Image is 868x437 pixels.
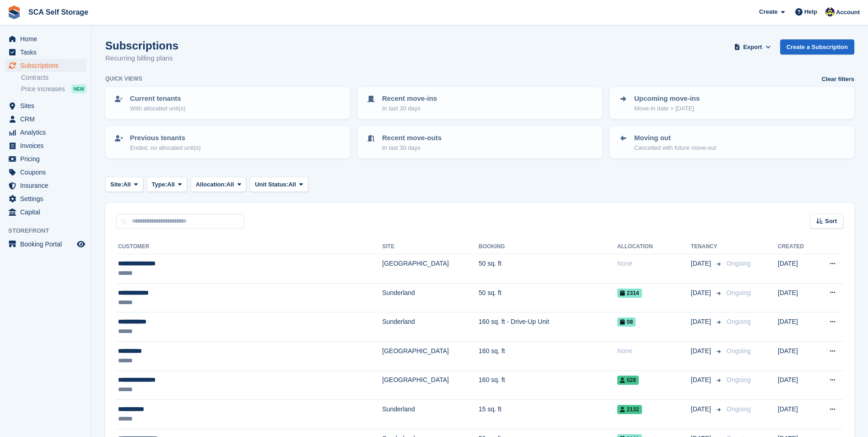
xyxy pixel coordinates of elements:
[250,177,308,192] button: Unit Status: All
[727,289,751,296] span: Ongoing
[743,43,762,52] span: Export
[691,346,713,356] span: [DATE]
[130,104,185,113] p: With allocated unit(s)
[20,113,75,126] span: CRM
[20,33,75,45] span: Home
[778,240,816,254] th: Created
[634,93,700,104] p: Upcoming move-ins
[123,180,131,189] span: All
[20,192,75,205] span: Settings
[110,180,123,189] span: Site:
[821,75,854,84] a: Clear filters
[778,283,816,312] td: [DATE]
[778,312,816,342] td: [DATE]
[147,177,187,192] button: Type: All
[25,5,92,20] a: SCA Self Storage
[479,371,617,400] td: 160 sq. ft
[5,33,86,45] a: menu
[634,104,700,113] p: Move-in date > [DATE]
[5,192,86,205] a: menu
[358,127,601,158] a: Recent move-outs In last 30 days
[804,7,817,16] span: Help
[382,143,442,153] p: In last 30 days
[617,376,639,385] span: 028
[21,85,65,93] span: Price increases
[634,133,716,143] p: Moving out
[20,139,75,152] span: Invoices
[382,133,442,143] p: Recent move-outs
[778,341,816,371] td: [DATE]
[116,240,382,254] th: Customer
[479,400,617,429] td: 15 sq. ft
[5,166,86,179] a: menu
[191,177,247,192] button: Allocation: All
[5,59,86,72] a: menu
[617,240,691,254] th: Allocation
[727,260,751,267] span: Ongoing
[610,88,853,118] a: Upcoming move-ins Move-in date > [DATE]
[71,84,86,93] div: NEW
[479,240,617,254] th: Booking
[20,206,75,218] span: Capital
[152,180,167,189] span: Type:
[196,180,226,189] span: Allocation:
[610,127,853,158] a: Moving out Cancelled with future move-out
[105,39,178,52] h1: Subscriptions
[8,226,91,235] span: Storefront
[727,376,751,383] span: Ongoing
[105,53,178,64] p: Recurring billing plans
[20,126,75,139] span: Analytics
[617,405,642,414] span: 2132
[20,179,75,192] span: Insurance
[5,238,86,251] a: menu
[167,180,175,189] span: All
[836,8,860,17] span: Account
[5,113,86,126] a: menu
[5,179,86,192] a: menu
[5,139,86,152] a: menu
[617,317,636,327] span: 08
[130,143,201,153] p: Ended, no allocated unit(s)
[691,404,713,414] span: [DATE]
[7,5,21,19] img: stora-icon-8386f47178a22dfd0bd8f6a31ec36ba5ce8667c1dd55bd0f319d3a0aa187defe.svg
[382,254,479,284] td: [GEOGRAPHIC_DATA]
[106,127,349,158] a: Previous tenants Ended, no allocated unit(s)
[20,166,75,179] span: Coupons
[20,153,75,165] span: Pricing
[691,375,713,385] span: [DATE]
[130,133,201,143] p: Previous tenants
[778,371,816,400] td: [DATE]
[20,59,75,72] span: Subscriptions
[691,259,713,268] span: [DATE]
[759,7,777,16] span: Create
[5,153,86,165] a: menu
[106,88,349,118] a: Current tenants With allocated unit(s)
[479,312,617,342] td: 160 sq. ft - Drive-Up Unit
[634,143,716,153] p: Cancelled with future move-out
[21,73,86,82] a: Contracts
[825,7,835,16] img: Thomas Webb
[20,238,75,251] span: Booking Portal
[733,39,773,55] button: Export
[382,371,479,400] td: [GEOGRAPHIC_DATA]
[382,312,479,342] td: Sunderland
[479,254,617,284] td: 50 sq. ft
[691,317,713,327] span: [DATE]
[617,346,691,356] div: None
[780,39,854,55] a: Create a Subscription
[727,347,751,355] span: Ongoing
[691,240,723,254] th: Tenancy
[727,318,751,325] span: Ongoing
[727,405,751,413] span: Ongoing
[778,400,816,429] td: [DATE]
[288,180,296,189] span: All
[75,239,86,250] a: Preview store
[617,289,642,298] span: 2314
[382,341,479,371] td: [GEOGRAPHIC_DATA]
[382,283,479,312] td: Sunderland
[691,288,713,298] span: [DATE]
[825,217,837,226] span: Sort
[382,240,479,254] th: Site
[20,46,75,59] span: Tasks
[778,254,816,284] td: [DATE]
